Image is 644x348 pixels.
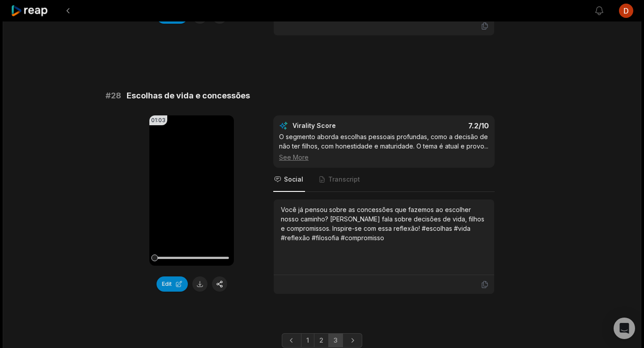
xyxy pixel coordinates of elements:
a: Next page [343,333,362,348]
a: Page 2 [314,333,329,348]
span: # 28 [106,89,121,102]
span: Transcript [328,175,360,184]
div: Virality Score [292,121,389,130]
a: Page 1 [301,333,314,348]
nav: Tabs [273,168,495,192]
div: Você já pensou sobre as concessões que fazemos ao escolher nosso caminho? [PERSON_NAME] fala sobr... [281,205,487,242]
span: Escolhas de vida e concessões [127,89,250,102]
div: See More [279,153,489,162]
video: Your browser does not support mp4 format. [149,115,234,266]
ul: Pagination [282,333,362,348]
button: Edit [157,276,188,292]
span: Social [284,175,303,184]
div: 7.2 /10 [393,121,489,130]
a: Page 3 is your current page [328,333,343,348]
div: O segmento aborda escolhas pessoais profundas, como a decisão de não ter filhos, com honestidade ... [279,132,489,162]
a: Previous page [282,333,301,348]
div: Open Intercom Messenger [614,318,635,339]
